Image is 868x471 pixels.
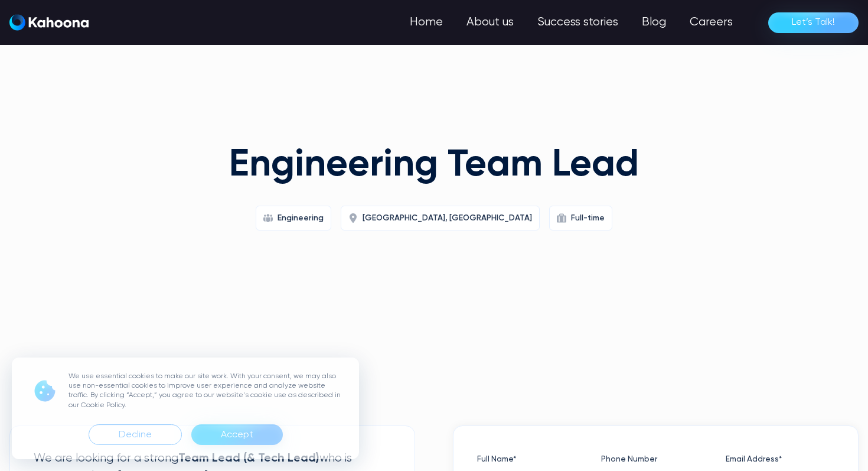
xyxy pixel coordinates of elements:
h1: Engineering Team Lead [207,145,661,186]
label: Email Address* [726,450,834,469]
img: Kahoona logo white [9,14,89,31]
div: Let’s Talk! [792,13,835,32]
label: Phone Number [601,450,710,469]
a: Let’s Talk! [768,12,859,33]
div: [GEOGRAPHIC_DATA], [GEOGRAPHIC_DATA] [363,209,532,228]
div: Decline [119,425,152,444]
a: home [9,14,89,31]
label: Full Name* [477,450,586,469]
div: Accept [221,425,253,444]
a: Blog [630,11,678,34]
div: Engineering [278,209,324,228]
a: About us [455,11,526,34]
div: Full-time [571,209,605,228]
div: Accept [191,424,283,445]
div: Decline [89,424,182,445]
a: Success stories [526,11,630,34]
a: Home [398,11,455,34]
p: We use essential cookies to make our site work. With your consent, we may also use non-essential ... [68,372,345,410]
a: Careers [678,11,745,34]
